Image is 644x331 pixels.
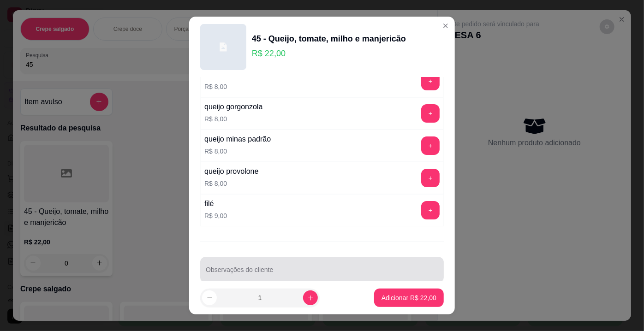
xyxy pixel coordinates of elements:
div: queijo provolone [204,166,258,177]
p: R$ 8,00 [204,147,271,156]
p: R$ 8,00 [204,179,258,188]
div: queijo gorgonzola [204,101,262,112]
div: 45 - Queijo, tomate, milho e manjericão [252,32,406,45]
p: R$ 8,00 [204,114,262,124]
button: add [421,104,440,123]
div: queijo minas padrão [204,134,271,145]
p: R$ 9,00 [204,211,227,220]
div: filé [204,198,227,209]
p: R$ 8,00 [204,82,240,91]
button: Close [438,18,453,33]
button: Adicionar R$ 22,00 [374,289,444,307]
input: Observações do cliente [206,269,438,278]
button: decrease-product-quantity [202,290,217,305]
button: increase-product-quantity [303,290,318,305]
button: add [421,201,440,219]
button: add [421,136,440,155]
p: Adicionar R$ 22,00 [382,293,436,302]
button: add [421,72,440,90]
button: add [421,169,440,187]
p: R$ 22,00 [252,47,406,60]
